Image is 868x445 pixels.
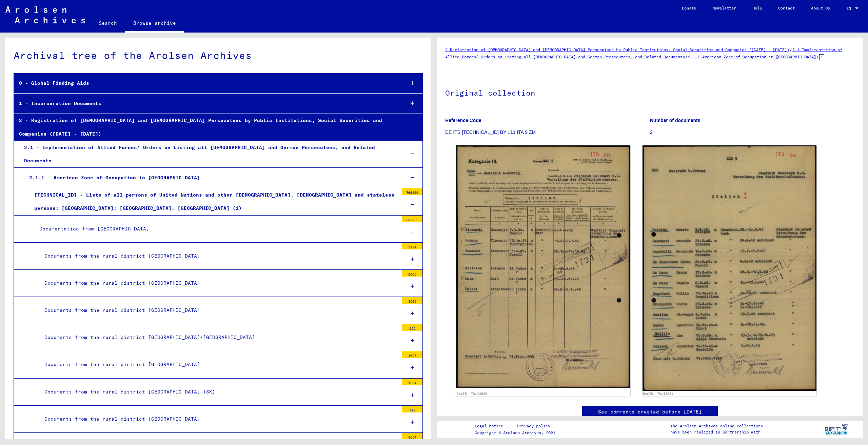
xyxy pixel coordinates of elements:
[402,297,422,304] div: 3506
[402,406,422,412] div: 913
[39,304,399,317] div: Documents from the rural district [GEOGRAPHIC_DATA]
[512,423,558,430] a: Privacy policy
[685,54,688,60] span: /
[91,15,125,31] a: Search
[789,46,792,53] span: /
[456,145,630,388] img: 001.jpg
[475,423,509,430] a: Legal notice
[24,171,399,184] div: 2.1.1 - American Zone of Occupation in [GEOGRAPHIC_DATA]
[34,222,399,236] div: Documentation from [GEOGRAPHIC_DATA]
[445,47,789,52] a: 2 Registration of [DEMOGRAPHIC_DATA] and [DEMOGRAPHIC_DATA] Persecutees by Public Institutions, S...
[816,54,819,60] span: /
[39,249,399,263] div: Documents from the rural district [GEOGRAPHIC_DATA]
[39,331,399,344] div: Documents from the rural district [GEOGRAPHIC_DATA]/[GEOGRAPHIC_DATA]
[475,423,558,430] div: |
[29,188,399,215] div: [TECHNICAL_ID] - Lists of all persons of United Nations and other [DEMOGRAPHIC_DATA], [DEMOGRAPHI...
[5,6,85,23] img: Arolsen_neg.svg
[824,421,849,438] img: yv_logo.png
[650,129,854,136] p: 2
[445,77,854,107] h1: Original collection
[402,433,422,440] div: 3654
[39,412,399,426] div: Documents from the rural district [GEOGRAPHIC_DATA]
[402,188,422,195] div: 700399
[402,351,422,358] div: 1027
[643,145,817,391] img: 001.jpg
[39,385,399,399] div: Documents from the rural district [GEOGRAPHIC_DATA] (SK)
[14,48,423,63] div: Archival tree of the Arolsen Archives
[846,6,854,11] span: EN
[402,216,422,222] div: 507739
[402,379,422,385] div: 1884
[643,392,673,396] a: DocID: 70143531
[402,243,422,249] div: 3134
[598,408,702,416] a: See comments created before [DATE]
[688,54,816,59] a: 2.1.1 American Zone of Occupation in [GEOGRAPHIC_DATA]
[39,358,399,371] div: Documents from the rural district [GEOGRAPHIC_DATA]
[14,97,399,110] div: 1 - Incarceration Documents
[475,430,558,436] p: Copyright © Arolsen Archives, 2021
[445,129,650,136] p: DE ITS [TECHNICAL_ID] BY 111 ITA 9 ZM
[19,141,399,167] div: 2.1 - Implementation of Allied Forces’ Orders on Listing all [DEMOGRAPHIC_DATA] and German Persec...
[670,429,763,435] p: have been realized in partnership with
[14,77,399,90] div: 0 - Global Finding Aids
[650,118,701,123] b: Number of documents
[445,118,481,123] b: Reference Code
[39,277,399,290] div: Documents from the rural district [GEOGRAPHIC_DATA]
[402,270,422,277] div: 2006
[125,15,184,33] a: Browse archive
[457,392,487,396] a: DocID: 70143530
[14,114,399,140] div: 2 - Registration of [DEMOGRAPHIC_DATA] and [DEMOGRAPHIC_DATA] Persecutees by Public Institutions,...
[670,423,763,429] p: The Arolsen Archives online collections
[402,324,422,331] div: 522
